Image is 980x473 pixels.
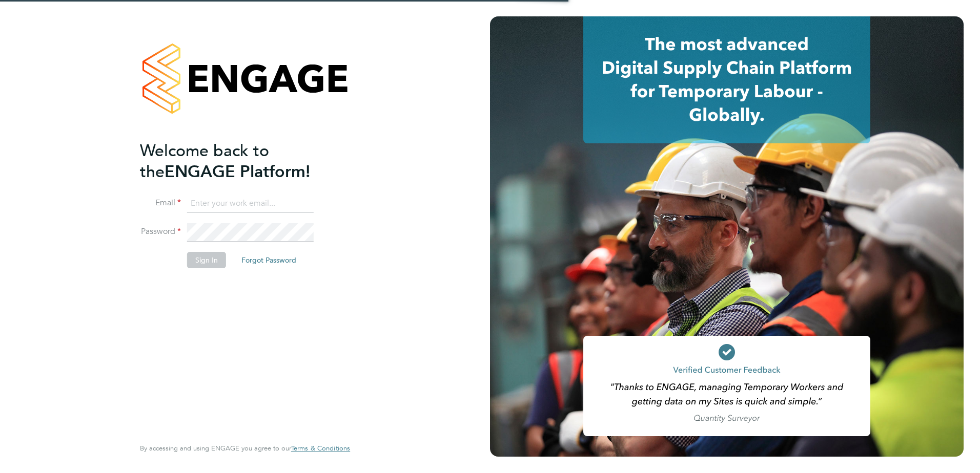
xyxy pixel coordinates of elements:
[291,444,350,453] a: Terms & Conditions
[140,226,181,237] label: Password
[140,141,269,182] span: Welcome back to the
[140,198,181,208] label: Email
[140,140,340,182] h2: ENGAGE Platform!
[187,252,226,268] button: Sign In
[187,195,314,213] input: Enter your work email...
[140,444,350,453] span: By accessing and using ENGAGE you agree to our
[233,252,304,268] button: Forgot Password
